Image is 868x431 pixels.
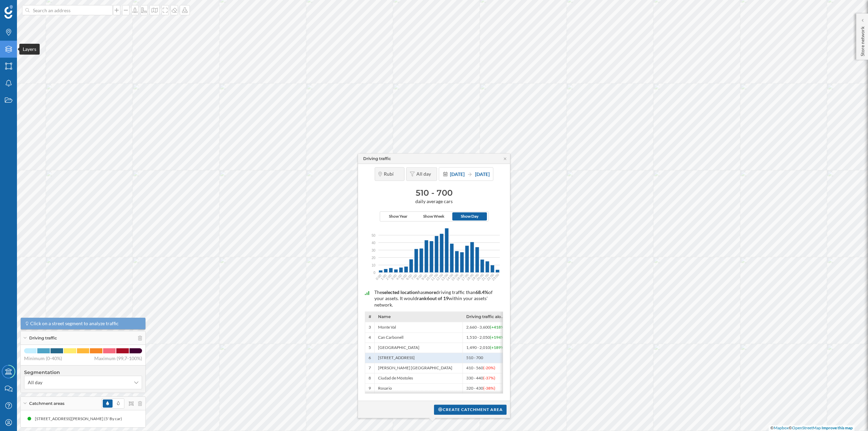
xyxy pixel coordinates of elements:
text: 11:00 [430,273,439,281]
div: © © [769,425,854,431]
text: 3:00 [390,273,398,281]
span: 9 [369,386,371,391]
span: of your assets. It would [374,289,493,301]
text: 18:00 [466,273,475,281]
p: Store network [859,24,866,56]
span: Click on a street segment to analyze traffic [30,320,119,327]
span: The [374,289,382,295]
span: (+194%) [490,335,506,340]
text: 20:00 [476,273,485,281]
span: Minimum (0-40%) [24,355,62,362]
span: [STREET_ADDRESS] [378,355,415,361]
span: Show Year [389,213,408,219]
text: 16:00 [456,273,465,281]
span: Can Carbonell [378,335,403,340]
span: [GEOGRAPHIC_DATA] [378,345,419,351]
span: 320 - 430 [466,386,495,391]
text: 13:00 [440,273,449,281]
span: 5 [369,345,371,351]
span: All day [416,171,433,177]
span: out of [430,296,442,301]
span: All day [28,379,42,386]
span: selected location [382,289,418,295]
span: 3 [369,325,371,330]
span: 6 [427,296,430,301]
span: (-37%) [483,376,495,381]
span: 8 [369,376,371,381]
span: (-38%) [483,386,495,391]
text: 1:00 [380,273,388,281]
span: 6 [369,355,371,361]
a: Mapbox [774,425,789,430]
div: Layers [19,44,40,55]
span: Catchment areas [29,400,64,407]
span: Driving traffic [29,335,57,341]
span: Driving traffic along the street segment [466,314,507,319]
span: 2,660 - 3,600 [466,325,506,330]
span: [DATE] [450,171,465,177]
span: 510 - 700 [466,355,485,361]
span: Rubí [384,171,401,177]
text: 5:00 [400,273,408,281]
span: 1,510 - 2,050 [466,335,506,340]
span: (-20%) [483,366,495,371]
text: 14:00 [446,273,454,281]
span: Monte Val [378,325,396,330]
span: 410 - 560 [466,366,495,371]
text: 8:00 [416,273,423,281]
span: 7 [369,366,371,371]
text: 4:00 [395,273,403,281]
span: 68.4% [475,289,488,295]
a: OpenStreetMap [792,425,821,430]
span: Ciudad de Móstoles [378,376,413,381]
span: (+418%) [490,325,506,330]
span: Rosario [378,386,392,391]
span: 40 [372,240,375,245]
a: Improve this map [822,425,853,430]
text: 21:00 [481,273,490,281]
text: 17:00 [461,273,470,281]
text: 9:00 [421,273,428,281]
text: 19:00 [471,273,480,281]
span: Name [378,314,391,319]
span: (+189%) [490,345,506,350]
span: has [418,289,425,295]
span: # [369,314,371,319]
span: driving traffic than [436,289,475,295]
text: 22:00 [486,273,495,281]
span: more [425,289,436,295]
span: rank [417,296,427,301]
text: 7:00 [411,273,418,281]
text: 23:00 [491,273,500,281]
span: 0 [373,270,375,275]
span: Show Week [423,213,445,219]
span: 20 [372,255,375,260]
text: 6:00 [406,273,413,281]
span: 19 [443,296,449,301]
span: [PERSON_NAME] [GEOGRAPHIC_DATA] [378,366,452,371]
img: Geoblink Logo [4,5,13,19]
div: Driving traffic [363,156,391,162]
span: [DATE] [475,171,490,177]
text: 10:00 [425,273,434,281]
div: [STREET_ADDRESS][PERSON_NAME] (5' By car) [35,415,125,422]
img: intelligent_assistant_bucket_2.svg [365,291,369,295]
text: 15:00 [451,273,459,281]
h3: 510 - 700 [361,188,507,198]
span: 50 [372,233,375,238]
span: Support [14,5,38,11]
span: 4 [369,335,371,340]
span: Show Day [461,213,478,219]
span: 30 [372,248,375,253]
text: 2:00 [385,273,393,281]
span: daily average cars [361,198,507,204]
text: 12:00 [435,273,444,281]
span: 1,490 - 2,010 [466,345,506,351]
span: within your assets' network. [374,296,488,308]
h4: Segmentation [24,369,142,376]
span: Maximum (99,7-100%) [94,355,142,362]
text: 0:00 [375,273,382,281]
span: 330 - 440 [466,376,495,381]
span: 10 [372,262,375,268]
